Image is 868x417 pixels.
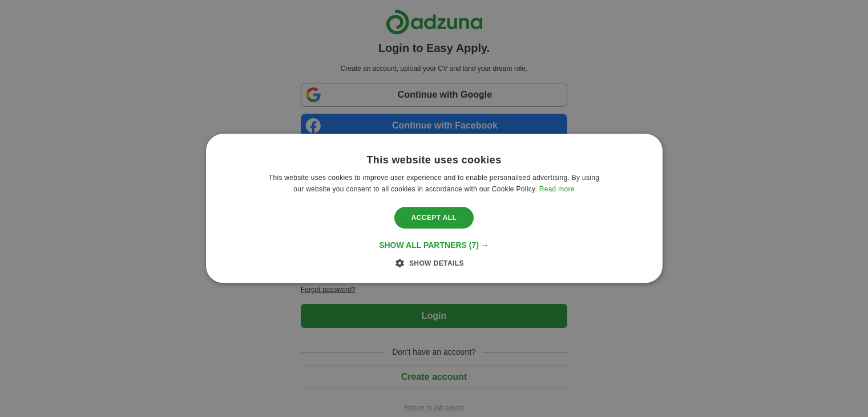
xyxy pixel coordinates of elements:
[404,258,464,269] div: Show details
[379,240,489,251] div: Show all partners (7) →
[469,241,489,250] span: (7) →
[394,207,474,228] div: Accept all
[366,154,501,167] div: This website uses cookies
[539,186,575,194] a: Read more, opens a new window
[409,260,464,268] span: Show details
[379,241,467,250] span: Show all partners
[206,134,663,283] div: Cookie consent dialog
[269,174,599,194] span: This website uses cookies to improve user experience and to enable personalised advertising. By u...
